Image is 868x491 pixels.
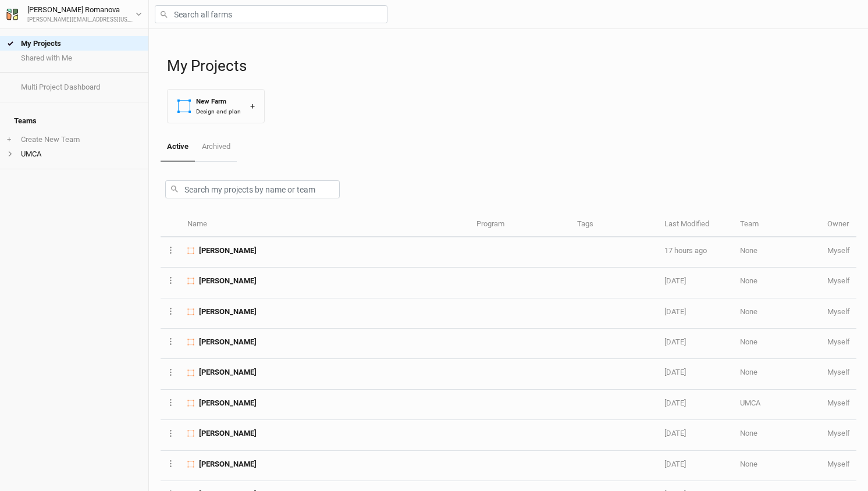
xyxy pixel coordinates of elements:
[7,109,141,133] h4: Teams
[199,367,257,378] span: Ben Brownlow
[821,212,856,237] th: Owner
[6,3,143,24] button: [PERSON_NAME] Romanova[PERSON_NAME][EMAIL_ADDRESS][US_STATE][DOMAIN_NAME]
[199,428,257,439] span: Ryan Reed
[199,337,257,347] span: David Hall
[827,276,850,285] span: o.romanova@missouri.edu
[664,368,686,376] span: Sep 23, 2025 1:51 PM
[470,212,570,237] th: Program
[199,245,257,256] span: Amy Lehenbauer
[658,212,734,237] th: Last Modified
[199,307,257,317] span: Timothy Deaton
[195,133,236,161] a: Archived
[827,460,850,468] span: o.romanova@missouri.edu
[199,459,257,469] span: Maria Haag
[250,100,255,112] div: +
[734,237,821,268] td: None
[827,368,850,376] span: o.romanova@missouri.edu
[734,268,821,298] td: None
[734,212,821,237] th: Team
[664,399,686,407] span: Sep 22, 2025 5:16 PM
[734,420,821,450] td: None
[167,57,856,75] h1: My Projects
[165,180,340,198] input: Search my projects by name or team
[827,399,850,407] span: o.romanova@missouri.edu
[161,133,195,162] a: Active
[167,89,265,123] button: New FarmDesign and plan+
[734,359,821,389] td: None
[196,107,241,116] div: Design and plan
[571,212,658,237] th: Tags
[827,337,850,346] span: o.romanova@missouri.edu
[664,337,686,346] span: Sep 23, 2025 2:50 PM
[664,429,686,437] span: Sep 18, 2025 2:55 PM
[664,246,707,255] span: Sep 24, 2025 6:02 PM
[181,212,470,237] th: Name
[199,398,257,408] span: Isaac Ellis
[734,329,821,359] td: None
[155,5,387,23] input: Search all farms
[664,307,686,316] span: Sep 23, 2025 2:59 PM
[734,298,821,329] td: None
[664,460,686,468] span: Sep 18, 2025 1:50 PM
[664,276,686,285] span: Sep 23, 2025 4:48 PM
[734,451,821,481] td: None
[734,390,821,420] td: UMCA
[27,4,136,16] div: [PERSON_NAME] Romanova
[827,307,850,316] span: o.romanova@missouri.edu
[196,97,241,106] div: New Farm
[199,276,257,286] span: Nathan Smith
[827,246,850,255] span: o.romanova@missouri.edu
[27,16,136,24] div: [PERSON_NAME][EMAIL_ADDRESS][US_STATE][DOMAIN_NAME]
[827,429,850,437] span: o.romanova@missouri.edu
[7,135,11,144] span: +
